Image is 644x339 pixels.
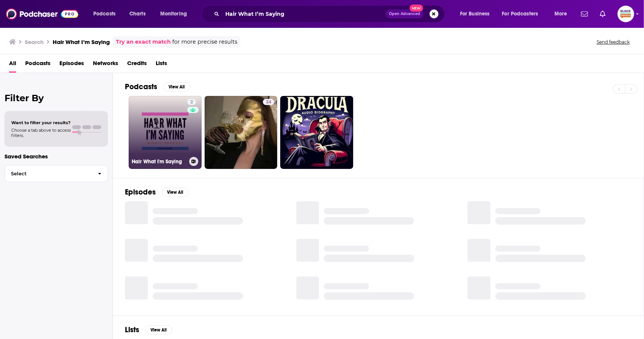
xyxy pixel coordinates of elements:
button: open menu [549,8,577,20]
img: User Profile [618,6,634,22]
a: Networks [93,57,118,73]
span: Select [5,171,92,176]
button: open menu [497,8,549,20]
a: Credits [127,57,147,73]
p: Saved Searches [5,153,108,160]
button: View All [163,82,190,91]
span: Charts [129,9,146,19]
a: Podcasts [25,57,50,73]
h3: Search [25,38,44,46]
span: More [554,9,567,19]
span: 24 [266,99,271,106]
button: View All [162,188,189,197]
span: New [410,5,423,12]
a: Lists [156,57,167,73]
h2: Episodes [125,187,156,197]
a: All [9,57,16,73]
h3: Hair What I’m Saying [53,38,110,46]
button: open menu [455,8,499,20]
button: Open AdvancedNew [386,9,424,18]
button: open menu [88,8,125,20]
span: Choose a tab above to access filters. [11,128,71,138]
span: For Business [460,9,490,19]
a: Episodes [59,57,84,73]
div: Search podcasts, credits, & more... [209,5,452,23]
h2: Podcasts [125,82,157,91]
a: EpisodesView All [125,187,189,197]
input: Search podcasts, credits, & more... [222,8,386,20]
span: Want to filter your results? [11,120,71,125]
button: Show profile menu [618,6,634,22]
button: View All [145,325,172,334]
span: 2 [190,99,193,106]
button: Send feedback [594,39,632,45]
span: Podcasts [93,9,115,19]
h3: Hair What I'm Saying [132,158,186,165]
h2: Filter By [5,93,108,103]
span: Open Advanced [389,12,420,16]
h2: Lists [125,325,139,334]
span: Logged in as blackpodcastingawards [618,6,634,22]
button: open menu [155,8,197,20]
button: Select [5,165,108,182]
span: For Podcasters [502,9,538,19]
a: Charts [125,8,150,20]
a: Show notifications dropdown [578,8,591,20]
a: 2 [187,99,196,105]
a: PodcastsView All [125,82,190,91]
a: 24 [263,99,274,105]
a: Try an exact match [116,38,171,46]
a: Show notifications dropdown [597,8,609,20]
span: for more precise results [172,38,237,46]
a: ListsView All [125,325,172,334]
span: Monitoring [160,9,187,19]
a: 24 [205,96,278,169]
img: Podchaser - Follow, Share and Rate Podcasts [6,7,78,21]
a: 2Hair What I'm Saying [129,96,202,169]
